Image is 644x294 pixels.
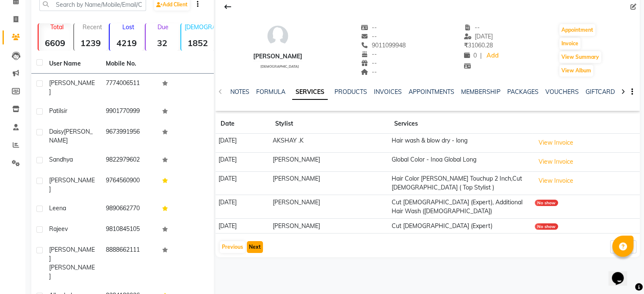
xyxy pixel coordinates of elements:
[181,38,214,48] strong: 1852
[216,171,270,195] td: [DATE]
[292,85,328,100] a: SERVICES
[101,150,158,171] td: 9822979602
[265,23,290,49] img: avatar
[101,54,158,74] th: Mobile No.
[101,74,158,102] td: 7774006511
[146,38,179,48] strong: 32
[270,152,389,171] td: [PERSON_NAME]
[389,134,532,153] td: Hair wash & blow dry - long
[101,199,158,220] td: 9890662770
[77,23,107,31] p: Recent
[559,65,593,77] button: View Album
[110,38,143,48] strong: 4219
[101,240,158,286] td: 8888662111
[101,171,158,199] td: 9764560900
[464,41,493,49] span: 31060.28
[389,219,532,234] td: Cut [DEMOGRAPHIC_DATA] (Expert)
[361,68,377,76] span: --
[49,79,95,96] span: [PERSON_NAME]
[535,174,577,187] button: View Invoice
[270,134,389,153] td: AKSHAY .K
[49,246,95,262] span: [PERSON_NAME]
[147,23,179,31] p: Due
[485,50,500,62] a: Add
[101,122,158,150] td: 9673991956
[216,114,270,134] th: Date
[464,52,477,59] span: 0
[44,54,101,74] th: User Name
[270,219,389,234] td: [PERSON_NAME]
[374,88,402,96] a: INVOICES
[409,88,454,96] a: APPOINTMENTS
[42,23,72,31] p: Total
[49,107,61,115] span: patil
[101,220,158,240] td: 9810845105
[256,88,285,96] a: FORMULA
[49,128,93,144] span: [PERSON_NAME]
[464,41,468,49] span: ₹
[113,23,143,31] p: Lost
[535,200,558,206] div: No show
[220,241,245,253] button: Previous
[216,195,270,219] td: [DATE]
[507,88,539,96] a: PACKAGES
[49,264,95,280] span: [PERSON_NAME]
[49,225,68,233] span: Rajeev
[230,88,249,96] a: NOTES
[389,152,532,171] td: Global Color - Inoa Global Long
[74,38,107,48] strong: 1239
[216,134,270,153] td: [DATE]
[49,204,66,212] span: Leena
[389,171,532,195] td: Hair Color [PERSON_NAME] Touchup 2 Inch,Cut [DEMOGRAPHIC_DATA] ( Top Stylist )
[535,155,577,168] button: View Invoice
[260,64,299,69] span: [DEMOGRAPHIC_DATA]
[480,51,482,60] span: |
[216,152,270,171] td: [DATE]
[464,24,480,31] span: --
[559,24,595,36] button: Appointment
[464,33,493,40] span: [DATE]
[608,260,636,286] iframe: chat widget
[389,114,532,134] th: Services
[361,50,377,58] span: --
[49,176,95,193] span: [PERSON_NAME]
[559,38,580,49] button: Invoice
[185,23,214,31] p: [DEMOGRAPHIC_DATA]
[361,33,377,40] span: --
[61,107,67,115] span: sir
[535,223,558,230] div: No show
[545,88,579,96] a: VOUCHERS
[334,88,367,96] a: PRODUCTS
[535,136,577,149] button: View Invoice
[216,219,270,234] td: [DATE]
[39,38,72,48] strong: 6609
[361,24,377,31] span: --
[270,114,389,134] th: Stylist
[253,52,302,61] div: [PERSON_NAME]
[461,88,500,96] a: MEMBERSHIP
[270,195,389,219] td: [PERSON_NAME]
[361,41,406,49] span: 9011099948
[49,156,73,163] span: Sandhya
[270,171,389,195] td: [PERSON_NAME]
[361,59,377,67] span: --
[559,51,601,63] button: View Summary
[49,128,64,135] span: Daisy
[101,102,158,122] td: 9901770999
[389,195,532,219] td: Cut [DEMOGRAPHIC_DATA] (Expert), Additional Hair Wash ([DEMOGRAPHIC_DATA])
[586,88,619,96] a: GIFTCARDS
[247,241,263,253] button: Next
